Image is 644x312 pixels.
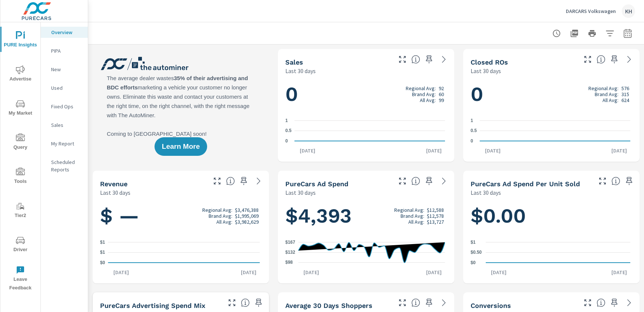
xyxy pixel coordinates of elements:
p: Regional Avg: [394,207,424,213]
span: Advertise [3,65,38,83]
p: $1,995,069 [235,213,259,219]
button: Print Report [585,26,600,41]
p: 576 [621,85,629,91]
span: Average cost of advertising per each vehicle sold at the dealer over the selected date range. The... [611,177,620,185]
p: PIPA [51,47,82,55]
h1: 0 [471,82,632,107]
a: See more details in report [253,175,265,187]
button: Select Date Range [620,26,635,41]
p: [DATE] [421,147,447,154]
button: Make Fullscreen [582,53,594,65]
p: $12,578 [427,213,444,219]
p: My Report [51,140,82,147]
p: All Avg: [602,97,618,103]
button: Make Fullscreen [396,297,408,309]
text: $0 [100,260,105,265]
p: Overview [51,29,82,36]
h1: $0.00 [471,203,632,229]
div: PIPA [41,45,88,56]
div: Fixed Ops [41,101,88,112]
p: Last 30 days [100,188,130,197]
text: $0 [471,260,476,265]
span: Save this to your personalized report [423,53,435,65]
h5: Closed ROs [471,58,508,66]
p: DARCARS Volkswagen [566,8,616,14]
p: 60 [439,91,444,97]
text: 1 [471,118,473,123]
span: This table looks at how you compare to the amount of budget you spend per channel as opposed to y... [241,298,250,307]
span: Leave Feedback [3,266,38,292]
a: See more details in report [438,297,450,309]
p: Brand Avg: [401,213,424,219]
span: Total cost of media for all PureCars channels for the selected dealership group over the selected... [411,177,420,185]
text: $132 [285,250,295,255]
p: Last 30 days [471,188,501,197]
div: nav menu [0,22,40,295]
p: [DATE] [295,147,321,154]
text: $167 [285,240,295,245]
h5: PureCars Advertising Spend Mix [100,302,205,309]
text: 0.5 [285,128,292,134]
p: 99 [439,97,444,103]
p: Brand Avg: [412,91,436,97]
span: Total sales revenue over the selected date range. [Source: This data is sourced from the dealer’s... [226,177,235,185]
p: $3,982,629 [235,219,259,225]
h1: 0 [285,82,447,107]
p: $3,476,388 [235,207,259,213]
a: See more details in report [623,53,635,65]
h1: $ — [100,203,262,229]
h5: Average 30 Days Shoppers [285,302,372,309]
p: Regional Avg: [406,85,436,91]
h5: PureCars Ad Spend [285,180,348,188]
p: Brand Avg: [209,213,232,219]
span: Tools [3,168,38,186]
p: Scheduled Reports [51,158,82,173]
h1: $4,393 [285,203,447,229]
span: Save this to your personalized report [423,297,435,309]
p: Last 30 days [471,66,501,75]
div: Overview [41,27,88,38]
p: Used [51,84,82,92]
h5: Revenue [100,180,127,188]
span: My Market [3,99,38,118]
p: Regional Avg: [202,207,232,213]
button: Make Fullscreen [396,175,408,187]
p: [DATE] [236,269,262,276]
text: 0 [471,138,473,144]
span: Save this to your personalized report [623,175,635,187]
span: Save this to your personalized report [608,53,620,65]
p: $12,588 [427,207,444,213]
text: $1 [100,250,105,255]
span: Number of vehicles sold by the dealership over the selected date range. [Source: This data is sou... [411,55,420,64]
span: Number of Repair Orders Closed by the selected dealership group over the selected time range. [So... [597,55,605,64]
button: "Export Report to PDF" [567,26,582,41]
span: PURE Insights [3,31,38,49]
span: Driver [3,236,38,254]
span: Save this to your personalized report [238,175,250,187]
p: Fixed Ops [51,103,82,110]
p: $13,727 [427,219,444,225]
p: [DATE] [606,147,632,154]
text: 0 [285,138,288,144]
button: Make Fullscreen [582,297,594,309]
p: [DATE] [486,269,512,276]
p: [DATE] [421,269,447,276]
span: The number of dealer-specified goals completed by a visitor. [Source: This data is provided by th... [597,298,605,307]
button: Make Fullscreen [211,175,223,187]
span: Query [3,134,38,152]
span: Tier2 [3,202,38,220]
p: Brand Avg: [595,91,618,97]
text: 1 [285,118,288,123]
h5: Conversions [471,302,511,309]
a: See more details in report [623,297,635,309]
a: See more details in report [438,175,450,187]
div: KH [622,4,635,18]
button: Apply Filters [602,26,617,41]
p: 624 [621,97,629,103]
button: Make Fullscreen [597,175,608,187]
span: Save this to your personalized report [423,175,435,187]
p: All Avg: [420,97,436,103]
text: $0.50 [471,250,482,255]
p: Last 30 days [285,188,316,197]
button: Make Fullscreen [396,53,408,65]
